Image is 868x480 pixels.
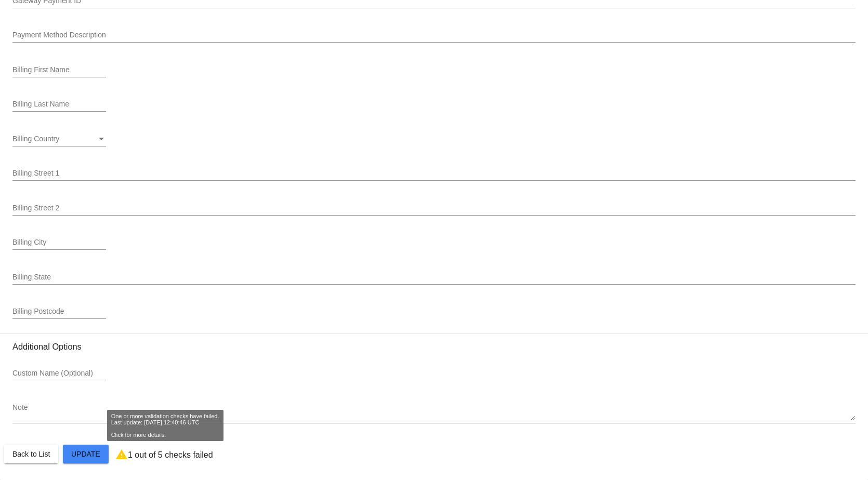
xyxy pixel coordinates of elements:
span: Billing Country [12,135,59,143]
input: Billing Last Name [12,100,106,109]
input: Custom Name (Optional) [12,369,106,378]
h3: Additional Options [12,342,856,352]
input: Payment Method Description [12,31,856,39]
mat-select: Billing Country [12,135,106,143]
span: Update [71,450,100,458]
button: Update [63,445,109,463]
input: Billing City [12,238,106,247]
p: 1 out of 5 checks failed [128,450,213,460]
input: Billing Street 1 [12,169,856,178]
span: Back to List [12,450,50,458]
mat-icon: warning [115,448,128,461]
button: Back to List [4,445,58,463]
input: Billing First Name [12,66,106,74]
input: Billing Street 2 [12,204,856,212]
input: Billing State [12,273,856,282]
input: Billing Postcode [12,308,106,316]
